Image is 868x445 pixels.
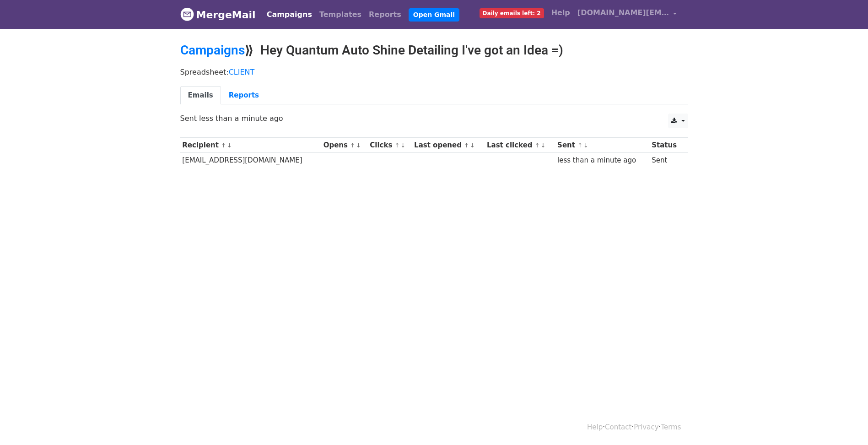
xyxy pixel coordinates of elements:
[555,138,649,153] th: Sent
[227,142,232,149] a: ↓
[221,86,267,105] a: Reports
[485,138,555,153] th: Last clicked
[180,138,321,153] th: Recipient
[587,423,603,431] a: Help
[548,4,574,22] a: Help
[263,5,316,24] a: Campaigns
[557,155,647,166] div: less than a minute ago
[470,142,475,149] a: ↓
[661,423,681,431] a: Terms
[229,68,255,76] a: CLIENT
[412,138,485,153] th: Last opened
[649,153,683,168] td: Sent
[365,5,405,24] a: Reports
[535,142,540,149] a: ↑
[221,142,226,149] a: ↑
[180,153,321,168] td: [EMAIL_ADDRESS][DOMAIN_NAME]
[464,142,469,149] a: ↑
[577,7,669,18] span: [DOMAIN_NAME][EMAIL_ADDRESS][DOMAIN_NAME]
[180,43,245,58] a: Campaigns
[180,67,688,77] p: Spreadsheet:
[634,423,658,431] a: Privacy
[316,5,365,24] a: Templates
[583,142,588,149] a: ↓
[180,86,221,105] a: Emails
[180,5,256,24] a: MergeMail
[395,142,400,149] a: ↑
[356,142,361,149] a: ↓
[409,8,459,22] a: Open Gmail
[180,114,688,123] p: Sent less than a minute ago
[350,142,355,149] a: ↑
[476,4,548,22] a: Daily emails left: 2
[577,142,582,149] a: ↑
[605,423,631,431] a: Contact
[574,4,681,25] a: [DOMAIN_NAME][EMAIL_ADDRESS][DOMAIN_NAME]
[180,7,194,21] img: MergeMail logo
[180,43,688,58] h2: ⟫ Hey Quantum Auto Shine Detailing I've got an Idea =)
[400,142,405,149] a: ↓
[480,8,544,18] span: Daily emails left: 2
[649,138,683,153] th: Status
[367,138,412,153] th: Clicks
[541,142,546,149] a: ↓
[321,138,368,153] th: Opens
